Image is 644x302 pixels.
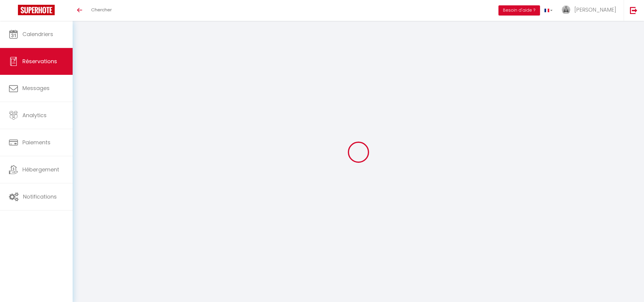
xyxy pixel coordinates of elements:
span: Paiements [22,139,51,146]
span: Réservations [22,58,57,65]
img: Super Booking [18,5,55,15]
span: Calendriers [22,30,53,38]
span: Analytics [22,111,47,119]
span: Notifications [23,193,57,200]
span: Chercher [91,7,112,13]
span: Hébergement [22,166,59,173]
button: Besoin d'aide ? [498,5,540,16]
span: Messages [22,84,50,92]
span: [PERSON_NAME] [574,6,616,13]
img: ... [562,5,570,14]
img: logout [630,7,637,14]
